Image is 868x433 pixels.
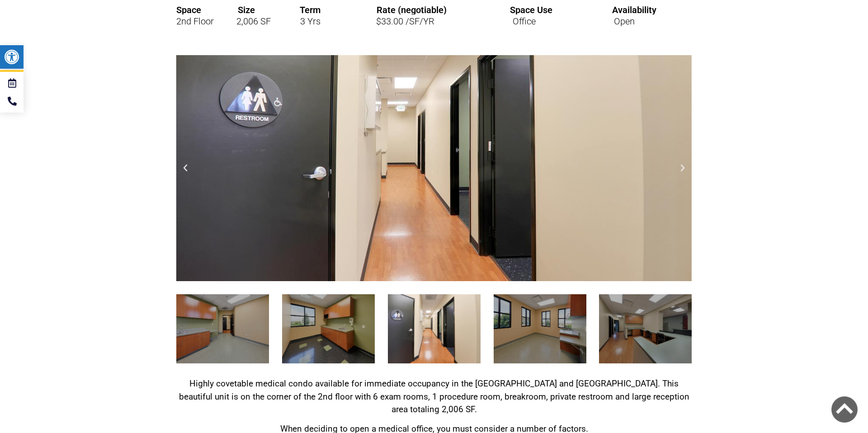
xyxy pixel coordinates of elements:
[388,294,481,364] div: 5 / 7
[176,294,692,364] div: Slides Slides
[300,5,377,14] h3: Term
[300,17,376,26] p: 3 Yrs
[176,294,269,364] div: 3 / 7
[376,17,513,26] p: $33.00 /SF/YR
[493,294,586,364] div: 6 / 7
[238,5,300,14] h3: Size
[513,17,614,26] p: Office
[614,17,688,26] p: Open
[599,294,692,364] div: 7 / 7
[176,17,236,26] p: 2nd Floor
[236,17,300,26] p: 2,006 SF
[510,5,612,14] h3: Space Use
[176,55,692,281] div: Slides
[377,5,510,14] h3: Rate (negotiable)
[282,294,375,364] div: 4 / 7
[176,55,692,281] div: 5 / 7
[176,55,692,281] div: Chino Hills Country Club Medical and Dental Plaza Available Office Space- Rooms
[176,377,692,416] p: Highly covetable medical condo available for immediate occupancy in the [GEOGRAPHIC_DATA] and [GE...
[388,294,481,364] div: Chino Hills Country Club Medical and Dental Plaza Available Office Space- Rooms
[678,164,687,173] div: Next slide
[181,164,190,173] div: Previous slide
[176,5,238,14] h3: Space
[612,5,689,14] h3: Availability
